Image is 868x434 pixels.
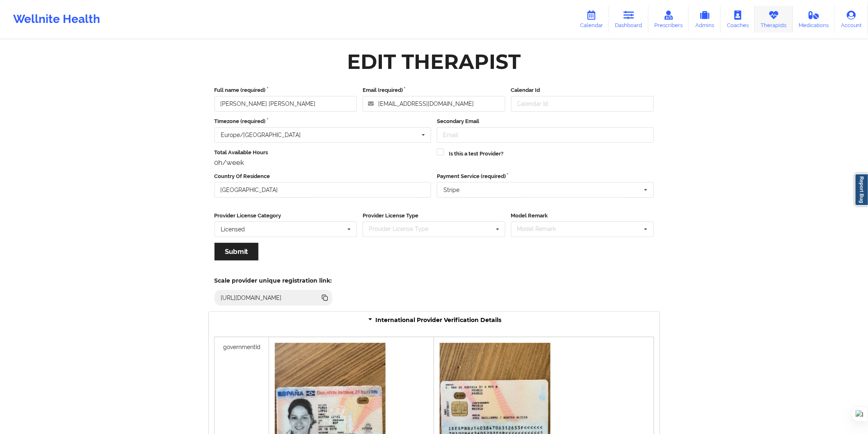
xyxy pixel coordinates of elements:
label: Total Available Hours [215,148,432,157]
div: Edit Therapist [347,49,521,75]
div: [URL][DOMAIN_NAME] [217,294,285,302]
label: Provider License Category [215,212,357,220]
button: Submit [215,243,258,260]
div: Stripe [443,187,459,193]
h5: Scale provider unique registration link: [215,277,332,284]
input: Email address [363,96,505,112]
label: Calendar Id [511,86,654,94]
label: Payment Service (required) [437,172,654,180]
label: Model Remark [511,212,654,220]
div: 0h/week [215,158,432,167]
div: Model Remark [515,224,568,234]
a: Medications [793,6,835,33]
a: Prescribers [649,6,689,33]
label: Email (required) [363,86,505,94]
a: Calendar [574,6,609,33]
a: Admins [689,6,721,33]
label: Is this a test Provider? [449,150,503,158]
div: International Provider Verification Details [209,312,660,329]
div: Europe/[GEOGRAPHIC_DATA] [221,132,301,138]
label: Full name (required) [215,86,357,94]
input: Calendar Id [511,96,654,112]
div: Provider License Type [367,224,440,234]
a: Dashboard [609,6,649,33]
a: Account [835,6,868,33]
label: Provider License Type [363,212,505,220]
a: Therapists [755,6,793,33]
label: Secondary Email [437,117,654,126]
input: Email [437,127,654,143]
div: Licensed [221,226,245,232]
label: Country Of Residence [215,172,432,180]
a: Coaches [721,6,755,33]
a: Report Bug [855,174,868,206]
input: Full name [215,96,357,112]
label: Timezone (required) [215,117,432,126]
